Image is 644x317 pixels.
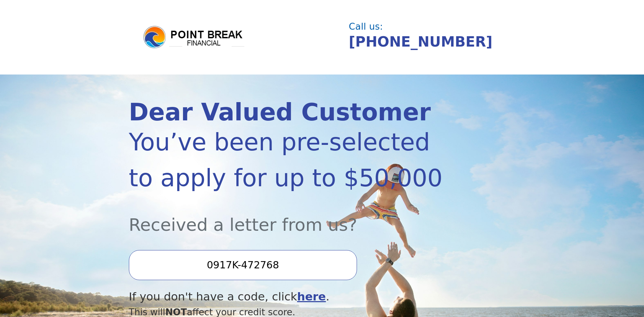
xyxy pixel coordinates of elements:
[349,22,510,31] div: Call us:
[297,290,326,303] a: here
[129,250,357,280] input: Enter your Offer Code:
[129,100,457,124] div: Dear Valued Customer
[349,33,492,50] a: [PHONE_NUMBER]
[129,124,457,196] div: You’ve been pre-selected to apply for up to $50,000
[129,196,457,238] div: Received a letter from us?
[129,288,457,305] div: If you don't have a code, click .
[142,25,246,50] img: logo.png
